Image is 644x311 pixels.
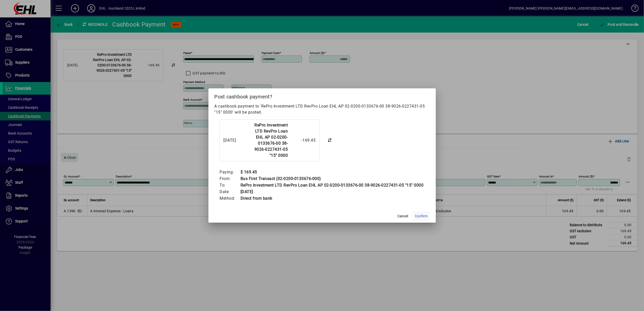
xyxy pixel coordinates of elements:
h2: Post cashbook payment? [208,88,436,103]
div: [DATE] [224,137,244,143]
strong: RePro Investment LTD RevPro Loan EHL AP 02-0200-0133676-00 38-9026-0227431-05 "15" 0000 [254,123,288,158]
span: Confirm [415,214,428,219]
div: -169.45 [291,137,316,143]
td: Date: [220,189,241,195]
td: RePro Investment LTD RevPro Loan EHL AP 02-0200-0133676-00 38-9026-0227431-05 "15" 0000 [240,182,424,189]
td: Direct from bank [240,195,424,202]
span: Cancel [398,214,408,219]
td: Bus First Transact (02-0200-0133676-000) [240,175,424,182]
button: Cancel [395,212,411,221]
td: Paying: [220,169,241,175]
td: [DATE] [240,189,424,195]
td: $ 169.45 [240,169,424,175]
p: A cashbook payment to 'RePro Investment LTD RevPro Loan EHL AP 02-0200-0133676-00 38-9026-0227431... [214,103,430,115]
td: To: [220,182,241,189]
button: Confirm [413,212,430,221]
td: From: [220,175,241,182]
td: Method: [220,195,241,202]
